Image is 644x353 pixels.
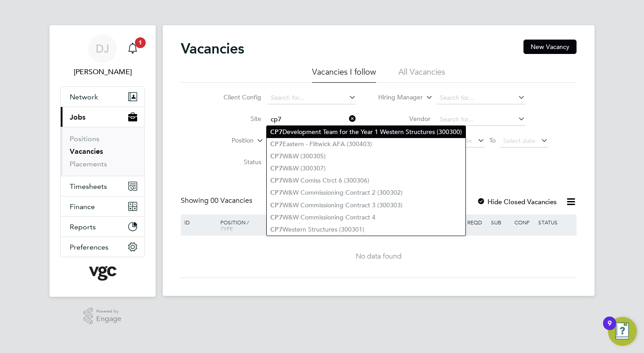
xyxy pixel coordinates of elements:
[70,243,108,251] span: Preferences
[437,92,525,104] input: Search for...
[182,252,575,261] div: No data found
[49,25,156,297] nav: Main navigation
[70,202,95,211] span: Finance
[61,217,144,237] button: Reports
[512,214,536,230] div: Conf
[89,266,116,281] img: vgcgroup-logo-retina.png
[181,40,244,58] h2: Vacancies
[70,182,107,191] span: Timesheets
[523,40,577,54] button: New Vacancy
[61,127,144,176] div: Jobs
[268,113,356,126] input: Search for...
[210,158,261,166] label: Status
[214,214,277,236] div: Position /
[536,214,575,230] div: Status
[61,107,144,127] button: Jobs
[210,93,261,101] label: Client Config
[270,128,282,136] b: CP7
[270,201,282,209] b: CP7
[210,115,261,123] label: Site
[267,223,465,236] li: Western Structures (300301)
[437,113,525,126] input: Search for...
[181,196,254,206] div: Showing
[398,67,445,83] li: All Vacancies
[60,266,145,281] a: Go to home page
[371,93,423,102] label: Hiring Manager
[96,308,121,315] span: Powered by
[268,92,356,104] input: Search for...
[270,140,282,148] b: CP7
[124,34,142,63] a: 1
[267,199,465,211] li: W&W Commissioning Contract 3 (300303)
[503,137,536,145] span: Select date
[477,197,557,206] label: Hide Closed Vacancies
[267,211,465,223] li: W&W Commissioning Contract 4
[70,93,98,101] span: Network
[270,165,282,172] b: CP7
[61,237,144,257] button: Preferences
[61,197,144,216] button: Finance
[270,189,282,197] b: CP7
[270,152,282,160] b: CP7
[267,150,465,162] li: W&W (300305)
[70,113,85,121] span: Jobs
[60,34,145,77] a: DJ[PERSON_NAME]
[61,176,144,196] button: Timesheets
[70,223,96,231] span: Reports
[96,43,109,54] span: DJ
[61,87,144,107] button: Network
[267,162,465,174] li: W&W (300307)
[267,126,465,138] li: Development Team for the Year 1 Western Structures (300300)
[270,177,282,184] b: CP7
[440,137,472,145] span: Select date
[608,317,637,346] button: Open Resource Center, 9 new notifications
[267,187,465,199] li: W&W Commissioning Contract 2 (300302)
[465,214,488,230] div: Reqd
[220,225,233,232] span: Type
[608,323,612,335] div: 9
[210,196,252,205] span: 00 Vacancies
[267,174,465,187] li: W&W Comiss Ctrct 6 (300306)
[312,67,376,83] li: Vacancies I follow
[70,147,103,156] a: Vacancies
[135,37,146,48] span: 1
[270,226,282,233] b: CP7
[60,67,145,77] span: Donatas Jausicas
[70,160,107,168] a: Placements
[379,115,430,123] label: Vendor
[202,136,254,145] label: Position
[489,214,512,230] div: Sub
[70,134,99,143] a: Positions
[270,214,282,221] b: CP7
[267,138,465,150] li: Eastern - Flitwick AFA (300403)
[84,308,122,325] a: Powered byEngage
[96,315,121,323] span: Engage
[487,134,498,146] span: To
[182,214,214,230] div: ID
